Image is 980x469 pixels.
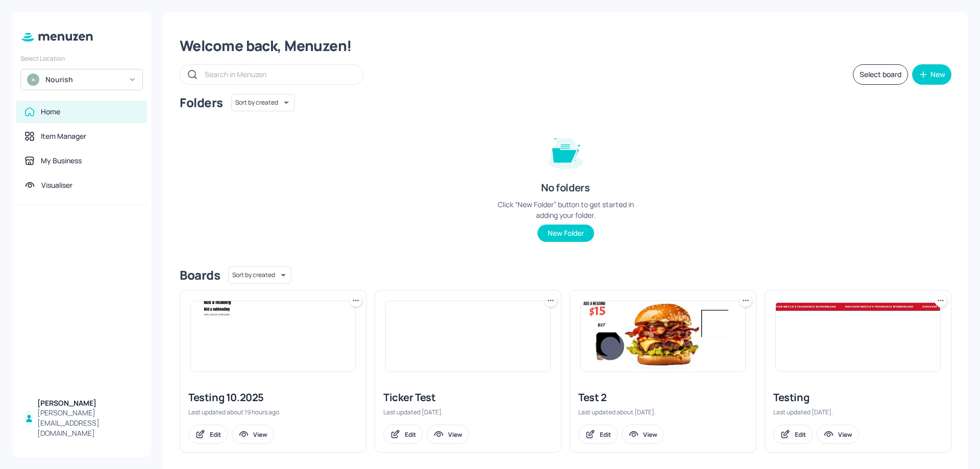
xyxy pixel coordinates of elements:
input: Search in Menuzen [205,67,353,82]
div: View [838,430,852,439]
div: Last updated about 19 hours ago. [188,408,358,416]
div: View [253,430,267,439]
div: Home [41,107,60,117]
div: Testing 10.2025 [188,390,358,405]
img: 2025-09-10-1757466058640anmdh39ozx.jpeg [386,301,550,372]
img: 2025-10-09-1759989772983w0lsat6ftt.jpeg [191,301,355,372]
div: New [930,71,945,78]
div: Folders [180,94,223,111]
div: Testing [773,390,943,405]
button: Select board [853,64,908,85]
div: Edit [600,430,611,439]
button: New [912,64,951,85]
div: Test 2 [578,390,748,405]
img: 2025-04-11-174434764831964dnz7d1yun.jpeg [776,301,940,372]
div: Ticker Test [383,390,553,405]
div: Sort by created [231,92,295,113]
div: [PERSON_NAME][EMAIL_ADDRESS][DOMAIN_NAME] [37,408,139,438]
div: Edit [210,430,221,439]
div: Click “New Folder” button to get started in adding your folder. [489,199,642,220]
div: Edit [795,430,806,439]
div: My Business [41,156,82,166]
div: Visualiser [41,180,72,190]
div: Select Location [20,54,143,63]
div: Last updated about [DATE]. [578,408,748,416]
img: avatar [27,73,39,86]
img: 2025-08-28-1756360889346ne0cf68lylg.jpeg [581,301,745,372]
div: View [448,430,462,439]
div: Boards [180,267,220,283]
div: Edit [405,430,416,439]
div: Nourish [45,75,122,85]
div: Item Manager [41,131,86,141]
button: New Folder [537,225,594,242]
div: Last updated [DATE]. [383,408,553,416]
div: No folders [541,181,590,195]
img: folder-empty [540,126,591,177]
div: Last updated [DATE]. [773,408,943,416]
div: View [643,430,657,439]
div: [PERSON_NAME] [37,398,139,408]
div: Welcome back, Menuzen! [180,37,951,55]
div: Sort by created [228,265,291,285]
